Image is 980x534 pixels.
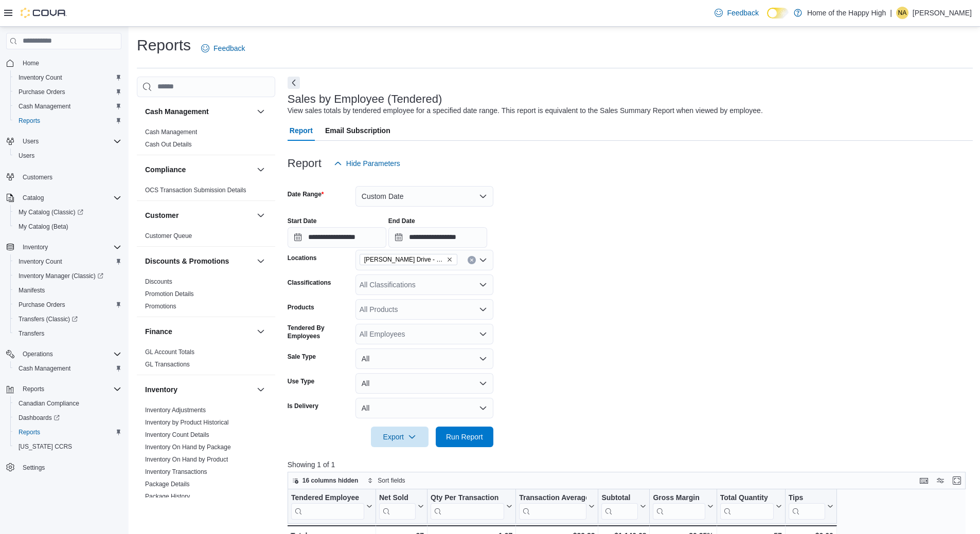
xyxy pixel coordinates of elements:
span: Transfers (Classic) [19,315,78,323]
a: My Catalog (Classic) [14,206,87,218]
h3: Customer [145,210,179,220]
button: Canadian Compliance [10,396,126,411]
div: Compliance [137,184,275,200]
h3: Discounts & Promotions [145,256,229,266]
a: Inventory Count [14,71,66,84]
button: Hide Parameters [330,153,404,174]
a: Package Details [145,481,190,488]
button: All [355,398,493,418]
span: [US_STATE] CCRS [19,443,72,451]
div: Tips [789,493,825,503]
span: Inventory by Product Historical [145,418,229,427]
button: Reports [2,382,126,396]
span: My Catalog (Beta) [19,223,68,231]
span: Users [14,150,121,162]
button: Reports [10,425,126,439]
p: | [890,7,892,19]
h3: Inventory [145,384,177,395]
div: Tendered Employee [291,493,364,520]
span: Transfers [19,329,44,338]
a: Package History [145,493,190,500]
span: Inventory Count [14,71,121,84]
button: Users [19,135,43,148]
a: Transfers (Classic) [10,312,126,326]
span: 16 columns hidden [302,476,359,485]
span: Reports [23,385,44,393]
a: Customer Queue [145,232,192,240]
div: Qty Per Transaction [431,493,504,503]
a: Inventory Adjustments [145,407,206,414]
button: Clear input [468,256,476,264]
span: Operations [23,350,53,358]
h3: Compliance [145,164,186,175]
button: Cash Management [255,105,267,118]
div: Qty Per Transaction [431,493,504,520]
span: Cash Management [19,364,70,373]
button: Keyboard shortcuts [918,474,930,487]
div: Total Quantity [720,493,773,503]
span: Cash Management [14,362,121,375]
button: Compliance [255,163,267,176]
span: Dundas - Osler Drive - Friendly Stranger [360,254,457,265]
div: Tendered Employee [291,493,364,503]
button: All [355,373,493,394]
a: Reports [14,426,44,438]
a: Promotion Details [145,290,194,298]
button: Display options [934,474,947,487]
span: Dashboards [19,414,60,422]
button: Transaction Average [519,493,595,520]
div: Total Quantity [720,493,773,520]
button: Inventory [145,384,253,395]
button: Manifests [10,283,126,298]
span: Dashboards [14,412,121,424]
span: Feedback [727,8,758,18]
a: Cash Out Details [145,141,192,148]
button: Reports [10,114,126,128]
span: Cash Management [14,100,121,113]
label: Sale Type [288,353,316,361]
div: Subtotal [601,493,638,520]
span: Export [377,427,422,447]
button: Discounts & Promotions [145,256,253,266]
span: Purchase Orders [19,301,65,309]
button: Catalog [2,191,126,205]
input: Dark Mode [767,8,789,19]
button: Inventory Count [10,70,126,85]
button: All [355,348,493,369]
span: Customer Queue [145,232,192,240]
label: Locations [288,254,317,262]
span: My Catalog (Classic) [19,208,83,216]
button: Inventory [255,383,267,396]
button: Operations [19,348,57,360]
a: Cash Management [14,362,75,375]
p: Showing 1 of 1 [288,459,973,470]
button: 16 columns hidden [288,474,363,487]
div: Gross Margin [653,493,705,520]
button: Finance [255,325,267,338]
label: Date Range [288,190,324,198]
a: Inventory On Hand by Package [145,444,231,451]
button: My Catalog (Beta) [10,219,126,234]
button: Catalog [19,192,48,204]
a: Canadian Compliance [14,397,83,410]
button: Cash Management [10,99,126,114]
span: GL Account Totals [145,348,194,356]
label: Classifications [288,279,331,287]
span: Hide Parameters [346,158,400,169]
span: Run Report [446,432,483,442]
span: Promotions [145,302,176,310]
button: Discounts & Promotions [255,255,267,267]
nav: Complex example [6,51,121,502]
a: [US_STATE] CCRS [14,440,76,453]
span: Manifests [14,284,121,297]
label: Start Date [288,217,317,225]
button: Qty Per Transaction [431,493,512,520]
div: View sales totals by tendered employee for a specified date range. This report is equivalent to t... [288,105,763,116]
button: Export [371,427,429,447]
p: Home of the Happy High [807,7,886,19]
a: My Catalog (Classic) [10,205,126,219]
button: Purchase Orders [10,298,126,312]
a: Inventory Transactions [145,468,207,475]
div: Customer [137,230,275,246]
